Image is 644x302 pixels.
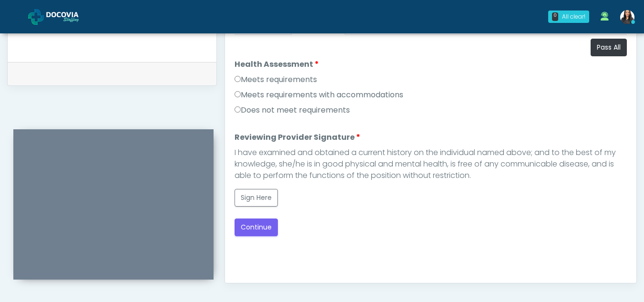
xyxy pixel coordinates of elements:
button: Continue [235,219,278,236]
label: Meets requirements with accommodations [235,89,403,101]
label: Reviewing Provider Signature [235,132,360,143]
button: Open LiveChat chat widget [8,4,36,32]
input: Meets requirements [235,76,241,82]
img: Viral Patel [620,10,634,24]
label: Health Assessment [235,59,319,70]
div: All clear! [562,12,585,21]
button: Pass All [591,39,627,56]
div: 0 [552,12,558,21]
img: Docovia [46,12,94,21]
label: Meets requirements [235,74,317,85]
input: Does not meet requirements [235,106,241,113]
img: Docovia [28,9,44,25]
input: Meets requirements with accommodations [235,91,241,97]
label: Does not meet requirements [235,104,350,116]
div: I have examined and obtained a current history on the individual named above; and to the best of ... [235,147,627,181]
a: 0 All clear! [542,7,595,27]
a: Docovia [28,1,94,32]
button: Sign Here [235,189,278,207]
iframe: To enrich screen reader interactions, please activate Accessibility in Grammarly extension settings [13,141,214,280]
